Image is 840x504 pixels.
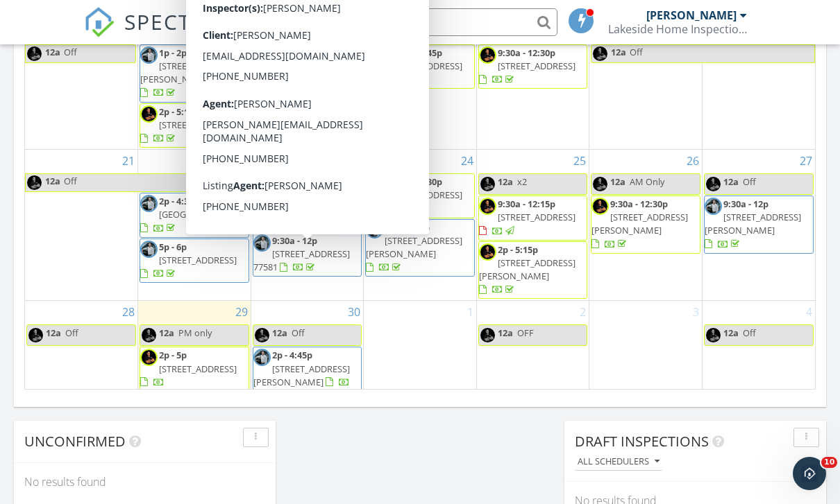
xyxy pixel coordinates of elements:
span: AM Only [630,175,664,188]
td: Go to September 28, 2025 [25,301,138,393]
a: Go to September 29, 2025 [233,301,251,323]
img: img_2141.jpeg [591,45,609,62]
span: 2p - 4:45p [272,349,312,361]
span: 1p - 2p [159,46,187,59]
td: Go to September 23, 2025 [251,150,364,301]
span: Off [630,46,643,58]
div: No results found [14,463,276,501]
span: [GEOGRAPHIC_DATA] [159,208,246,220]
span: 12a [272,327,287,339]
td: Go to September 17, 2025 [364,20,477,149]
a: Go to September 22, 2025 [233,150,251,172]
td: Go to September 27, 2025 [702,150,815,301]
td: Go to September 16, 2025 [251,20,364,149]
span: 9:30a - 12p [272,234,317,247]
a: 9:30a - 12:30p [STREET_ADDRESS] [365,173,475,218]
td: Go to September 19, 2025 [589,20,703,149]
a: 2p - 4:30p [GEOGRAPHIC_DATA] [140,195,246,234]
a: 2p - 5:15p [STREET_ADDRESS][PERSON_NAME] [478,241,588,299]
a: 9:30a - 12:30p [STREET_ADDRESS] [366,175,462,214]
span: [STREET_ADDRESS][PERSON_NAME] [253,363,350,388]
a: Go to October 1, 2025 [464,301,476,323]
a: 9:30a - 12p [STREET_ADDRESS][PERSON_NAME] [366,221,462,274]
img: 0e95f027f6e54c72a79f6a24a2d2668c.jpeg [140,241,158,258]
div: [PERSON_NAME] [646,8,737,22]
span: 12a [498,175,513,188]
a: Go to September 26, 2025 [684,150,702,172]
img: img_2141.jpeg [253,327,271,344]
span: 9:30a - 12:30p [498,46,555,59]
span: 2p - 5p [159,349,187,361]
a: 5p - 6p [STREET_ADDRESS] [140,241,237,279]
img: img_2141.jpeg [479,175,496,193]
span: 12a [46,327,61,339]
a: Go to September 24, 2025 [458,150,476,172]
img: img_2141.jpeg [591,198,609,215]
span: 10 [821,457,837,468]
td: Go to September 18, 2025 [476,20,589,149]
a: 2p - 5:15p [STREET_ADDRESS][PERSON_NAME] [479,243,576,296]
a: 9:30a - 12:45p [STREET_ADDRESS] [365,44,475,89]
span: [STREET_ADDRESS] [498,211,576,223]
a: 9:30a - 12p [STREET_ADDRESS][PERSON_NAME] [704,195,814,254]
a: 9:30a - 12p [STREET_ADDRESS] 77581 [253,232,362,277]
a: SPECTORA [84,19,238,48]
img: 0e95f027f6e54c72a79f6a24a2d2668c.jpeg [366,221,383,238]
span: Draft Inspections [575,432,709,451]
input: Search everything... [280,8,557,36]
td: Go to September 21, 2025 [25,150,138,301]
a: 9:30a - 12p [STREET_ADDRESS][PERSON_NAME] [705,198,801,250]
td: Go to September 20, 2025 [702,20,815,149]
img: img_2141.jpeg [705,175,722,193]
span: [STREET_ADDRESS] [159,363,237,375]
span: [STREET_ADDRESS] [498,60,576,72]
td: Go to October 1, 2025 [364,301,477,393]
span: 9:30a - 12p [723,198,768,210]
span: 9:30a - 12:45p [272,175,330,188]
a: 2p - 5p [STREET_ADDRESS] [140,347,249,392]
a: Go to October 2, 2025 [577,301,589,323]
span: x2 [517,175,527,188]
span: OFF [517,327,534,339]
img: img_2141.jpeg [479,243,496,261]
span: [STREET_ADDRESS][PERSON_NAME] [253,189,350,214]
span: 12a [44,45,61,62]
img: 0e95f027f6e54c72a79f6a24a2d2668c.jpeg [253,349,271,366]
span: 5p - 6p [159,241,187,253]
span: [STREET_ADDRESS] [159,254,237,266]
a: 2p - 5p [STREET_ADDRESS] [140,349,237,388]
img: img_2141.jpeg [591,175,609,193]
a: 9:30a - 12:45p [STREET_ADDRESS] [366,46,462,85]
img: img_2141.jpeg [479,327,496,344]
a: 9:30a - 12:30p [STREET_ADDRESS][PERSON_NAME] [591,195,700,254]
a: 1p - 2p [STREET_ADDRESS][PERSON_NAME] [140,46,237,99]
span: Unconfirmed [24,432,126,451]
button: All schedulers [575,453,662,471]
img: img_2141.jpeg [479,198,496,215]
img: img_2141.jpeg [366,175,383,193]
span: 12a [610,45,627,62]
iframe: Intercom live chat [793,457,826,490]
a: Go to September 25, 2025 [571,150,589,172]
td: Go to September 14, 2025 [25,20,138,149]
span: [STREET_ADDRESS] [385,60,462,72]
span: SPECTORA [124,7,238,36]
span: 9:30a - 12:15p [498,198,555,210]
span: 12a [610,175,625,188]
a: Go to September 21, 2025 [119,150,137,172]
img: 0e95f027f6e54c72a79f6a24a2d2668c.jpeg [140,195,158,212]
a: 9:30a - 12p [STREET_ADDRESS][PERSON_NAME] [365,219,475,277]
td: Go to October 2, 2025 [476,301,589,393]
span: Off [64,175,77,187]
span: Off [743,327,756,339]
td: Go to September 29, 2025 [138,301,251,393]
img: 0e95f027f6e54c72a79f6a24a2d2668c.jpeg [253,234,271,252]
span: [STREET_ADDRESS] [159,119,237,131]
a: 9:30a - 12:30p [STREET_ADDRESS] [478,44,588,89]
img: img_2141.jpeg [366,46,383,64]
span: 12a [723,327,739,339]
a: 2p - 5:15p [STREET_ADDRESS] [140,105,237,144]
img: 0e95f027f6e54c72a79f6a24a2d2668c.jpeg [140,46,158,64]
a: Go to October 3, 2025 [690,301,702,323]
td: Go to October 3, 2025 [589,301,703,393]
